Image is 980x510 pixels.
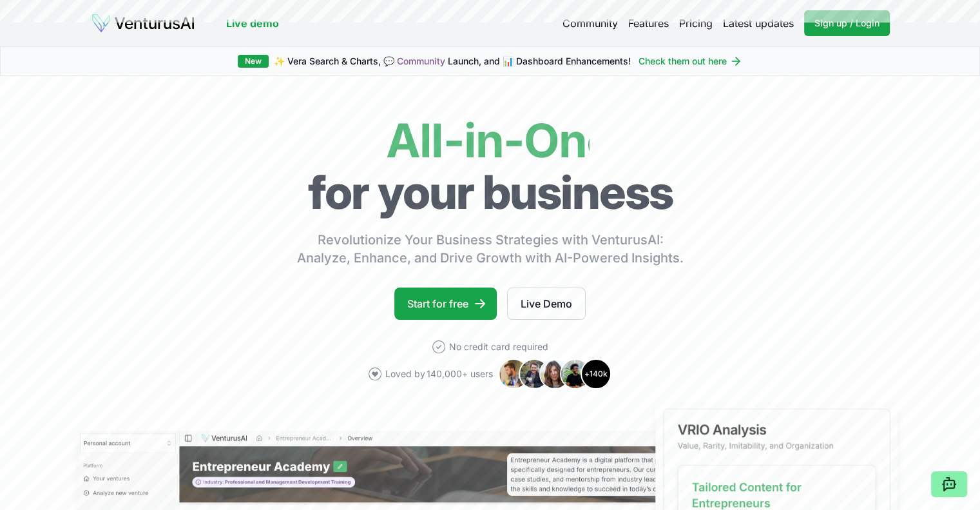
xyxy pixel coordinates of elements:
a: Sign up / Login [804,10,890,36]
a: Community [397,55,445,66]
a: Start for free [394,288,497,320]
img: logo [91,13,195,34]
img: Avatar 2 [519,358,550,389]
a: Latest updates [723,15,794,31]
a: Pricing [679,15,713,31]
img: Avatar 1 [498,358,529,389]
a: Features [628,15,669,31]
div: New [238,55,269,68]
img: Avatar 4 [560,358,591,389]
span: Sign up / Login [814,17,879,30]
img: Avatar 3 [539,358,570,389]
span: ✨ Vera Search & Charts, 💬 Launch, and 📊 Dashboard Enhancements! [274,55,631,68]
a: Community [562,15,618,31]
a: Live demo [226,15,279,31]
a: Check them out here [639,55,742,68]
a: Live Demo [507,288,586,320]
